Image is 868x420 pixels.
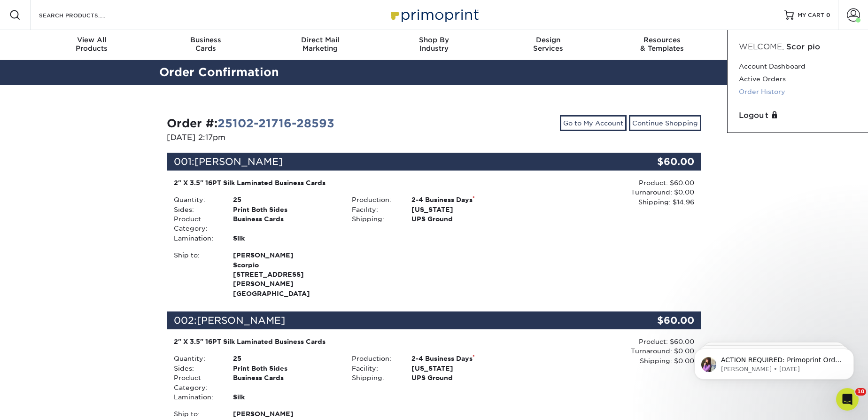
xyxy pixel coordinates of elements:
[41,27,162,203] span: ACTION REQUIRED: Primoprint Order 25915-92252-28593 Thank you for placing your print order with P...
[377,36,491,53] div: Industry
[233,409,338,419] span: [PERSON_NAME]
[560,115,627,131] a: Go to My Account
[41,36,162,45] p: Message from Erica, sent 3w ago
[226,354,345,363] div: 25
[167,153,612,171] div: 001:
[404,205,523,214] div: [US_STATE]
[629,115,701,131] a: Continue Shopping
[680,329,868,395] iframe: Intercom notifications message
[233,270,338,289] span: [STREET_ADDRESS][PERSON_NAME]
[167,354,226,363] div: Quantity:
[612,153,701,171] div: $60.00
[197,315,285,326] span: [PERSON_NAME]
[404,373,523,382] div: UPS Ground
[35,36,149,44] span: View All
[345,195,404,204] div: Production:
[226,233,345,243] div: Silk
[167,132,427,143] p: [DATE] 2:17pm
[836,388,859,411] iframe: Intercom live chat
[377,36,491,44] span: Shop By
[167,214,226,233] div: Product Category:
[226,392,345,402] div: Silk
[226,373,345,392] div: Business Cards
[798,11,824,19] span: MY CART
[605,36,719,44] span: Resources
[152,64,716,81] h2: Order Confirmation
[491,36,605,44] span: Design
[167,250,226,298] div: Ship to:
[167,117,334,130] strong: Order #:
[167,205,226,214] div: Sides:
[387,5,481,25] img: Primoprint
[263,30,377,60] a: Direct MailMarketing
[174,178,516,187] div: 2" X 3.5" 16PT Silk Laminated Business Cards
[35,36,149,53] div: Products
[38,9,130,21] input: SEARCH PRODUCTS.....
[217,117,334,130] a: 25102-21716-28593
[263,36,377,53] div: Marketing
[523,337,694,366] div: Product: $60.00 Turnaround: $0.00 Shipping: $0.00
[233,260,338,270] span: Scorpio
[739,86,857,98] a: Order History
[605,30,719,60] a: Resources& Templates
[377,30,491,60] a: Shop ByIndustry
[167,373,226,392] div: Product Category:
[263,36,377,44] span: Direct Mail
[855,388,866,396] span: 10
[786,42,820,51] span: Scorpio
[345,354,404,363] div: Production:
[226,364,345,373] div: Print Both Sides
[404,354,523,363] div: 2-4 Business Days
[167,233,226,243] div: Lamination:
[491,30,605,60] a: DesignServices
[345,364,404,373] div: Facility:
[174,337,516,346] div: 2" X 3.5" 16PT Silk Laminated Business Cards
[739,110,857,121] a: Logout
[233,250,338,260] span: [PERSON_NAME]
[739,60,857,73] a: Account Dashboard
[149,36,263,44] span: Business
[167,364,226,373] div: Sides:
[149,36,263,53] div: Cards
[719,30,833,60] a: Contact& Support
[35,30,149,60] a: View AllProducts
[167,392,226,402] div: Lamination:
[149,30,263,60] a: BusinessCards
[226,205,345,214] div: Print Both Sides
[826,12,830,18] span: 0
[605,36,719,53] div: & Templates
[739,42,784,51] span: Welcome,
[226,195,345,204] div: 25
[194,156,283,167] span: [PERSON_NAME]
[739,73,857,86] a: Active Orders
[233,250,338,297] strong: [GEOGRAPHIC_DATA]
[719,36,833,53] div: & Support
[345,373,404,382] div: Shipping:
[523,178,694,207] div: Product: $60.00 Turnaround: $0.00 Shipping: $14.96
[612,311,701,329] div: $60.00
[404,195,523,204] div: 2-4 Business Days
[491,36,605,53] div: Services
[226,214,345,233] div: Business Cards
[345,214,404,224] div: Shipping:
[345,205,404,214] div: Facility:
[167,311,612,329] div: 002:
[404,364,523,373] div: [US_STATE]
[404,214,523,224] div: UPS Ground
[719,36,833,44] span: Contact
[167,195,226,204] div: Quantity:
